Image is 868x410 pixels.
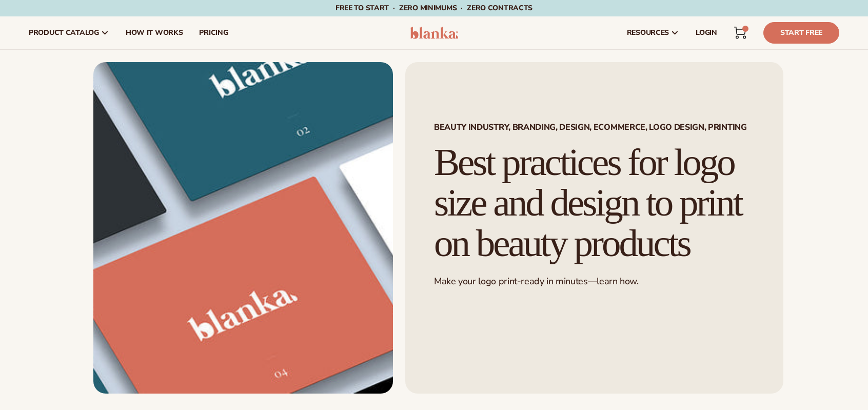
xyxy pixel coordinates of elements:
[627,29,669,37] span: resources
[117,16,191,49] a: How It Works
[687,16,725,49] a: LOGIN
[745,26,745,32] span: 1
[434,142,755,263] h1: Best practices for logo size and design to print on beauty products
[410,27,459,39] img: logo
[763,22,839,44] a: Start Free
[126,29,183,37] span: How It Works
[29,29,99,37] span: product catalog
[434,276,755,287] p: Make your logo print-ready in minutes—learn how.
[199,29,228,37] span: pricing
[336,3,532,13] span: Free to start · ZERO minimums · ZERO contracts
[696,29,717,37] span: LOGIN
[93,62,393,394] img: Best practices for logo size and design to print on beauty products
[21,16,117,49] a: product catalog
[191,16,236,49] a: pricing
[434,123,755,131] span: BEAUTY INDUSTRY, BRANDING, DESIGN, ECOMMERCE, LOGO DESIGN, PRINTING
[619,16,687,49] a: resources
